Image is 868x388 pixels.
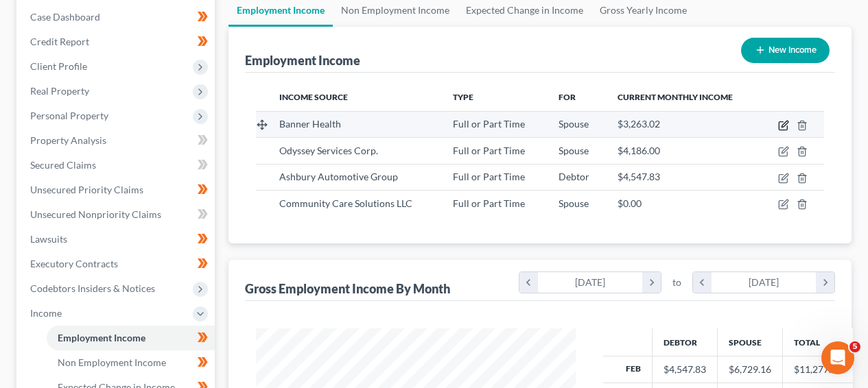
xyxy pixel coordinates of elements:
[30,184,143,195] span: Unsecured Priority Claims
[453,197,525,209] span: Full or Part Time
[653,328,718,356] th: Debtor
[783,328,854,356] th: Total
[729,363,771,376] div: $6,729.16
[30,258,118,269] span: Executory Contracts
[30,208,161,220] span: Unsecured Nonpriority Claims
[559,92,576,102] span: For
[672,276,681,289] span: to
[559,197,589,209] span: Spouse
[19,5,215,29] a: Case Dashboard
[19,153,215,178] a: Secured Claims
[453,145,525,156] span: Full or Part Time
[19,202,215,227] a: Unsecured Nonpriority Claims
[712,272,817,293] div: [DATE]
[618,171,660,182] span: $4,547.83
[642,272,661,293] i: chevron_right
[30,159,96,171] span: Secured Claims
[30,85,89,97] span: Real Property
[30,11,100,23] span: Case Dashboard
[245,52,360,69] div: Employment Income
[19,252,215,276] a: Executory Contracts
[19,178,215,202] a: Unsecured Priority Claims
[30,134,106,146] span: Property Analysis
[30,307,62,319] span: Income
[47,326,215,350] a: Employment Income
[245,280,450,297] div: Gross Employment Income By Month
[741,38,830,63] button: New Income
[783,356,854,383] td: $11,277.00
[603,356,653,383] th: Feb
[559,145,589,156] span: Spouse
[618,92,733,102] span: Current Monthly Income
[19,29,215,54] a: Credit Report
[58,356,166,368] span: Non Employment Income
[453,118,525,130] span: Full or Part Time
[559,171,589,182] span: Debtor
[618,145,660,156] span: $4,186.00
[47,350,215,375] a: Non Employment Income
[693,272,712,293] i: chevron_left
[279,171,398,182] span: Ashbury Automotive Group
[19,128,215,153] a: Property Analysis
[618,118,660,130] span: $3,263.02
[30,36,89,47] span: Credit Report
[453,171,525,182] span: Full or Part Time
[538,272,643,293] div: [DATE]
[279,145,378,156] span: Odyssey Services Corp.
[849,341,860,352] span: 5
[816,272,834,293] i: chevron_right
[821,341,854,374] iframe: Intercom live chat
[30,110,108,121] span: Personal Property
[30,60,87,72] span: Client Profile
[718,328,783,356] th: Spouse
[664,363,706,376] div: $4,547.83
[30,282,155,294] span: Codebtors Insiders & Notices
[559,118,589,130] span: Spouse
[519,272,538,293] i: chevron_left
[279,92,348,102] span: Income Source
[58,332,145,343] span: Employment Income
[279,118,341,130] span: Banner Health
[279,197,412,209] span: Community Care Solutions LLC
[618,197,642,209] span: $0.00
[30,233,67,245] span: Lawsuits
[19,227,215,252] a: Lawsuits
[453,92,473,102] span: Type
